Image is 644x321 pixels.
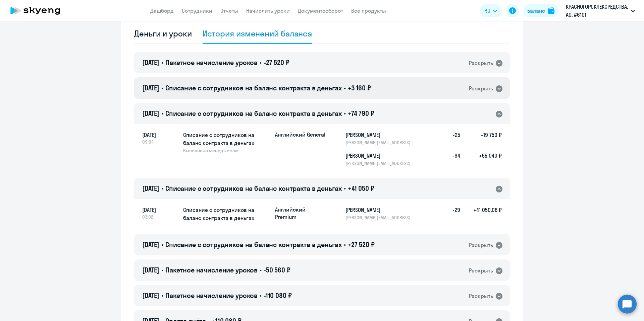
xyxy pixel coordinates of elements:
p: КРАСНОГОРСКЛЕКСРЕДСТВА, АО, #6101 [566,3,628,19]
span: [DATE] [142,58,159,67]
span: +3 160 ₽ [348,84,371,92]
span: • [344,109,346,117]
span: [DATE] [142,131,178,139]
span: [DATE] [142,184,159,192]
span: Пакетное начисление уроков [165,266,258,274]
h5: [PERSON_NAME] [345,206,415,214]
span: Списание с сотрудников на баланс контракта в деньгах [165,84,342,92]
h5: [PERSON_NAME] [345,131,415,139]
span: • [161,184,163,192]
span: Списание с сотрудников на баланс контракта в деньгах [165,109,342,117]
span: Пакетное начисление уроков [165,58,258,67]
span: [DATE] [142,291,159,300]
span: • [344,84,346,92]
h5: -25 [439,131,460,146]
p: [PERSON_NAME][EMAIL_ADDRESS][DOMAIN_NAME] [345,215,415,221]
h5: Списание с сотрудников на баланс контракта в деньгах [183,206,270,222]
div: Баланс [527,7,545,15]
span: [DATE] [142,109,159,117]
span: • [161,58,163,67]
span: [DATE] [142,266,159,274]
div: Деньги и уроки [134,28,192,39]
button: КРАСНОГОРСКЛЕКСРЕДСТВА, АО, #6101 [562,3,638,19]
p: [PERSON_NAME][EMAIL_ADDRESS][DOMAIN_NAME] [345,140,415,146]
h5: -64 [439,152,460,166]
h5: Списание с сотрудников на баланс контракта в деньгах [183,131,270,147]
span: 09:04 [142,139,178,145]
span: [DATE] [142,84,159,92]
span: -110 080 ₽ [264,291,292,300]
span: Пакетное начисление уроков [165,291,258,300]
a: Сотрудники [182,7,212,14]
a: Документооборот [298,7,343,14]
div: Раскрыть [469,241,493,249]
a: Отчеты [220,7,238,14]
a: Начислить уроки [246,7,290,14]
span: • [260,266,262,274]
img: balance [548,7,554,14]
div: Раскрыть [469,59,493,67]
span: -50 560 ₽ [264,266,290,274]
a: Дашборд [150,7,174,14]
span: -27 520 ₽ [264,58,289,67]
div: История изменений баланса [203,28,312,39]
h5: +41 050,08 ₽ [460,206,502,221]
span: • [161,84,163,92]
div: Раскрыть [469,84,493,93]
span: Списание с сотрудников на баланс контракта в деньгах [165,184,342,192]
span: • [161,266,163,274]
button: Балансbalance [523,4,558,17]
p: Английский Premium [275,206,325,221]
p: [PERSON_NAME][EMAIL_ADDRESS][DOMAIN_NAME] [345,160,415,166]
span: [DATE] [142,206,178,214]
h5: +55 040 ₽ [460,152,502,166]
h5: [PERSON_NAME] [345,152,415,160]
div: Раскрыть [469,292,493,300]
span: +74 790 ₽ [348,109,374,117]
span: • [161,109,163,117]
span: Списание с сотрудников на баланс контракта в деньгах [165,240,342,249]
div: Раскрыть [469,266,493,275]
span: • [161,291,163,300]
span: • [344,184,346,192]
h5: +19 750 ₽ [460,131,502,146]
button: RU [480,4,502,17]
span: • [260,58,262,67]
span: +27 520 ₽ [348,240,375,249]
span: +41 050 ₽ [348,184,374,192]
span: • [344,240,346,249]
span: • [161,240,163,249]
span: • [260,291,262,300]
span: [DATE] [142,240,159,249]
span: 03:02 [142,214,178,220]
p: Выполнено менеджером [183,148,270,154]
p: Английский General [275,131,325,138]
span: RU [484,7,490,15]
a: Все продукты [351,7,386,14]
h5: -29 [439,206,460,221]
